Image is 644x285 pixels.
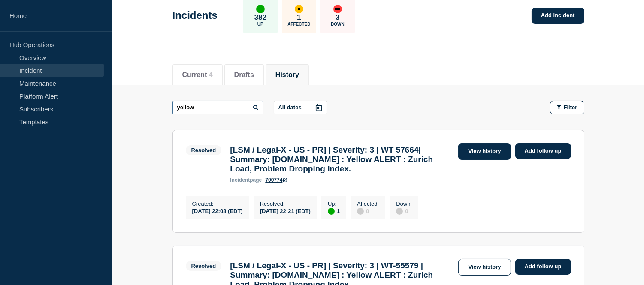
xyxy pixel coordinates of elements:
span: 4 [209,71,213,78]
button: Filter [550,101,584,114]
span: Resolved [186,145,222,155]
p: page [230,177,262,183]
a: Add incident [532,8,584,24]
p: Resolved : [260,201,311,207]
h1: Incidents [172,9,218,21]
p: 382 [254,13,266,22]
div: 1 [328,207,340,215]
p: Up : [328,201,340,207]
a: Add follow up [515,259,571,275]
p: Affected : [357,201,379,207]
div: disabled [357,208,364,215]
p: All dates [278,104,302,111]
span: Resolved [186,261,222,271]
div: 0 [396,207,412,215]
a: 700774 [265,177,287,183]
p: Affected [287,22,310,27]
p: Up [257,22,263,27]
h3: [LSM / Legal-X - US - PR] | Severity: 3 | WT 57664| Summary: [DOMAIN_NAME] : Yellow ALERT : Zuric... [230,145,454,174]
p: Down : [396,201,412,207]
input: Search incidents [172,101,263,114]
button: All dates [274,101,327,114]
div: [DATE] 22:21 (EDT) [260,207,311,214]
a: View history [458,259,511,276]
p: Created : [192,201,243,207]
p: 3 [336,13,339,22]
button: Current 4 [182,71,213,79]
div: 0 [357,207,379,215]
a: Add follow up [515,143,571,159]
p: Down [331,22,345,27]
button: Drafts [234,71,254,79]
span: incident [230,177,250,183]
button: History [275,71,299,79]
div: down [333,5,342,13]
p: 1 [297,13,301,22]
span: Filter [564,104,577,111]
div: affected [295,5,303,13]
div: [DATE] 22:08 (EDT) [192,207,243,214]
div: disabled [396,208,403,215]
a: View history [458,143,511,160]
div: up [256,5,265,13]
div: up [328,208,335,215]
